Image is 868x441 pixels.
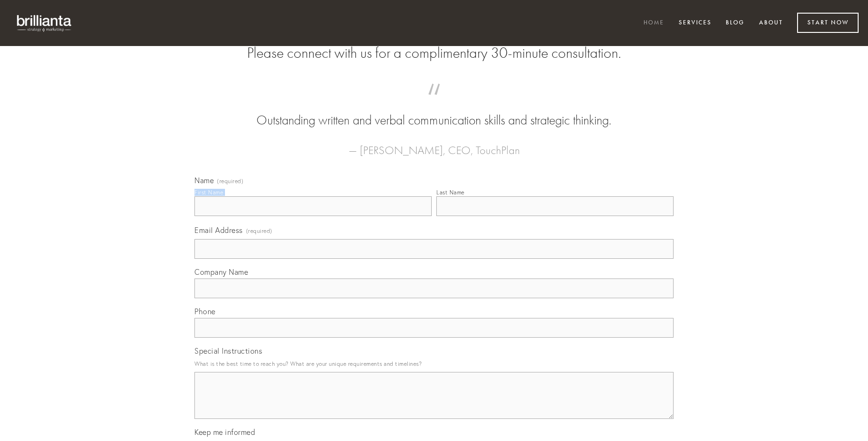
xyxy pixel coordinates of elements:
[209,130,659,160] figcaption: — [PERSON_NAME], CEO, TouchPlan
[217,178,243,184] span: (required)
[194,176,214,185] span: Name
[637,15,670,31] a: Home
[720,15,751,31] a: Blog
[194,357,674,370] p: What is the best time to reach you? What are your unique requirements and timelines?
[194,225,243,235] span: Email Address
[209,93,659,111] span: “
[673,15,718,31] a: Services
[194,346,262,356] span: Special Instructions
[209,93,659,130] blockquote: Outstanding written and verbal communication skills and strategic thinking.
[436,189,465,196] div: Last Name
[194,427,255,437] span: Keep me informed
[194,307,216,316] span: Phone
[9,9,80,37] img: brillianta - research, strategy, marketing
[194,189,223,196] div: First Name
[194,267,248,277] span: Company Name
[797,13,859,33] a: Start Now
[194,44,674,62] h2: Please connect with us for a complimentary 30-minute consultation.
[246,224,272,237] span: (required)
[753,15,789,31] a: About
